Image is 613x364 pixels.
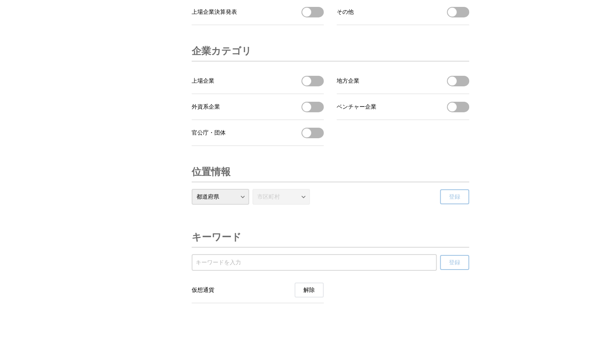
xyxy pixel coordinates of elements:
[337,103,376,111] span: ベンチャー企業
[196,258,433,267] input: 受信するキーワードを登録する
[192,9,237,16] span: 上場企業決算発表
[192,103,220,111] span: 外資系企業
[192,162,231,182] h3: 位置情報
[192,189,249,205] select: 都道府県
[449,259,460,266] span: 登録
[192,227,241,247] h3: キーワード
[192,129,226,137] span: 官公庁・団体
[192,41,252,61] h3: 企業カテゴリ
[337,9,354,16] span: その他
[440,255,469,270] button: 登録
[192,287,214,294] span: 仮想通貨
[303,287,315,294] span: 解除
[449,193,460,201] span: 登録
[440,189,469,204] button: 登録
[252,189,310,205] select: 市区町村
[337,77,359,85] span: 地方企業
[295,283,324,298] button: 仮想通貨の受信を解除
[192,77,214,85] span: 上場企業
